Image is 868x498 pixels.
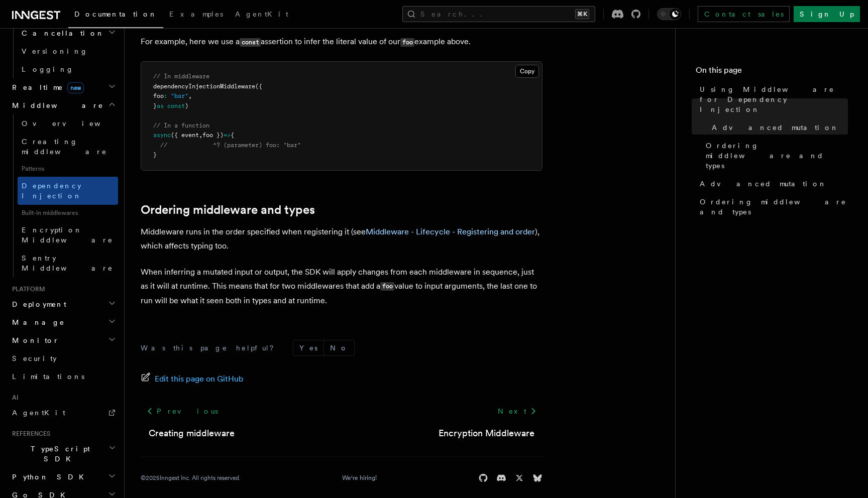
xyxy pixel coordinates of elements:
[141,402,224,420] a: Previous
[153,92,164,99] span: foo
[141,203,315,217] a: Ordering middleware and types
[8,404,118,422] a: AgentKit
[8,472,90,482] span: Python SDK
[18,28,104,38] span: Cancellation
[794,6,860,22] a: Sign Up
[18,24,118,42] button: Cancellation
[712,122,839,133] span: Advanced mutation
[18,249,118,277] a: Sentry Middleware
[8,430,50,438] span: References
[240,38,261,47] code: const
[164,92,167,99] span: :
[141,225,542,253] p: Middleware runs in the order specified when registering it (see ), which affects typing too.
[708,118,848,137] a: Advanced mutation
[153,122,209,129] span: // In a function
[366,227,535,236] a: Middleware - Lifecycle - Registering and order
[12,409,65,417] span: AgentKit
[696,193,848,221] a: Ordering middleware and types
[22,119,125,128] span: Overview
[235,10,288,18] span: AgentKit
[324,340,354,355] button: No
[439,426,534,440] a: Encryption Middleware
[255,83,262,90] span: ({
[342,474,377,482] a: We're hiring!
[8,468,118,486] button: Python SDK
[18,177,118,205] a: Dependency Injection
[12,354,57,362] span: Security
[8,367,118,386] a: Limitations
[700,197,848,217] span: Ordering middleware and types
[160,142,301,149] span: // ^? (parameter) foo: "bar"
[293,340,323,355] button: Yes
[22,138,107,156] span: Creating middleware
[400,38,414,47] code: foo
[18,205,118,221] span: Built-in middlewares
[8,444,108,464] span: TypeScript SDK
[22,47,88,55] span: Versioning
[141,35,542,49] p: For example, here we use a assertion to infer the literal value of our example above.
[8,78,118,96] button: Realtimenew
[8,96,118,114] button: Middleware
[202,132,224,139] span: foo })
[22,226,113,244] span: Encryption Middleware
[492,402,542,420] a: Next
[515,65,539,78] button: Copy
[22,65,74,73] span: Logging
[149,426,235,440] a: Creating middleware
[67,82,84,93] span: new
[700,179,827,189] span: Advanced mutation
[22,254,113,272] span: Sentry Middleware
[18,42,118,60] a: Versioning
[199,132,202,139] span: ,
[8,394,19,402] span: AI
[706,141,848,171] span: Ordering middleware and types
[22,182,82,200] span: Dependency Injection
[18,114,118,133] a: Overview
[402,6,595,22] button: Search...⌘K
[8,331,118,349] button: Monitor
[8,114,118,277] div: Middleware
[153,73,209,80] span: // In middleware
[171,132,199,139] span: ({ event
[8,349,118,367] a: Security
[185,102,188,109] span: )
[74,10,157,18] span: Documentation
[68,3,163,28] a: Documentation
[224,132,231,139] span: =>
[141,474,241,482] div: © 2025 Inngest Inc. All rights reserved.
[696,175,848,193] a: Advanced mutation
[153,102,157,109] span: }
[153,132,171,139] span: async
[141,372,244,386] a: Edit this page on GitHub
[702,137,848,175] a: Ordering middleware and types
[18,221,118,249] a: Encryption Middleware
[18,60,118,78] a: Logging
[18,161,118,177] span: Patterns
[8,335,59,345] span: Monitor
[698,6,790,22] a: Contact sales
[696,64,848,80] h4: On this page
[157,102,164,109] span: as
[8,295,118,313] button: Deployment
[155,372,244,386] span: Edit this page on GitHub
[169,10,223,18] span: Examples
[231,132,234,139] span: {
[163,3,229,27] a: Examples
[171,92,188,99] span: "bar"
[8,440,118,468] button: TypeScript SDK
[380,282,394,291] code: foo
[153,83,255,90] span: dependencyInjectionMiddleware
[8,100,103,110] span: Middleware
[575,9,589,19] kbd: ⌘K
[141,343,281,353] p: Was this page helpful?
[167,102,185,109] span: const
[18,133,118,161] a: Creating middleware
[188,92,192,99] span: ,
[700,84,848,114] span: Using Middleware for Dependency Injection
[153,151,157,158] span: }
[229,3,294,27] a: AgentKit
[12,372,84,381] span: Limitations
[8,313,118,331] button: Manage
[8,299,66,309] span: Deployment
[141,265,542,308] p: When inferring a mutated input or output, the SDK will apply changes from each middleware in sequ...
